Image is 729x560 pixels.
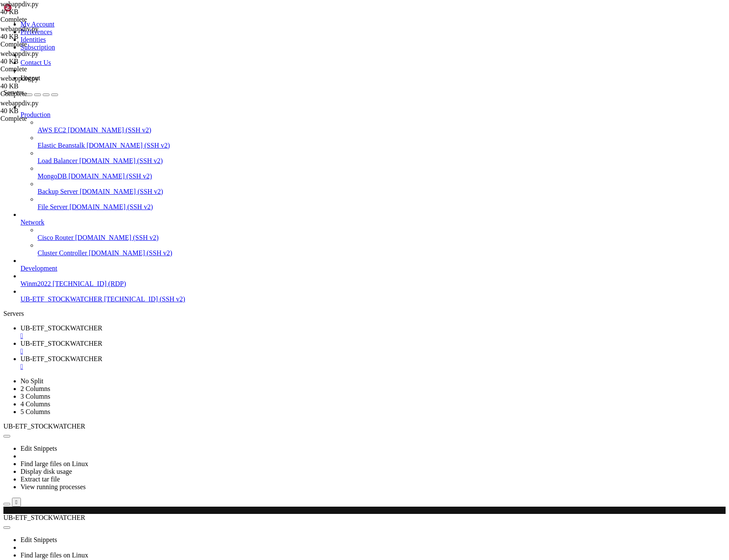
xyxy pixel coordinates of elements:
[0,107,86,115] div: 40 KB
[0,33,86,41] div: 40 KB
[0,0,86,16] span: webappdiv.py
[0,25,86,41] span: webappdiv.py
[0,0,38,8] span: webappdiv.py
[0,25,38,32] span: webappdiv.py
[0,50,38,57] span: webappdiv.py
[0,99,86,115] span: webappdiv.py
[0,115,86,122] div: Complete
[0,58,86,65] div: 40 KB
[0,8,86,16] div: 40 KB
[0,50,86,65] span: webappdiv.py
[0,99,38,107] span: webappdiv.py
[0,65,86,73] div: Complete
[0,41,86,48] div: Complete
[0,82,86,90] div: 40 KB
[0,75,86,90] span: webappdiv.py
[0,75,38,82] span: webappdiv.py
[0,90,86,98] div: Complete
[0,16,86,23] div: Complete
